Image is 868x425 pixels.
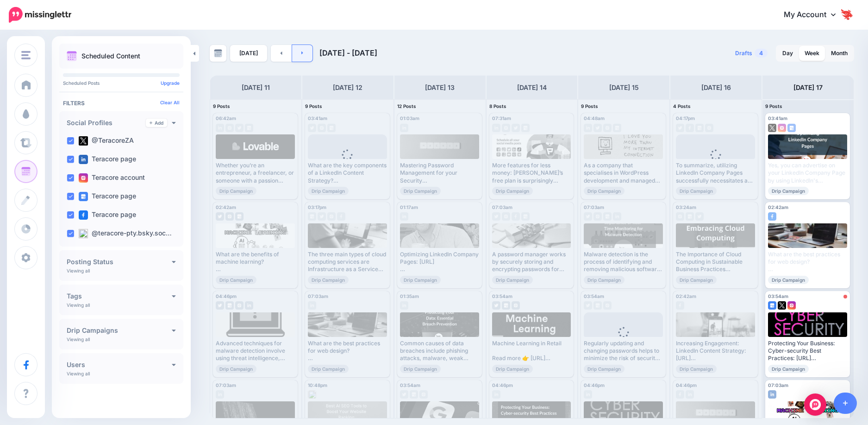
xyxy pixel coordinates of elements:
label: Teracore page [79,155,136,164]
span: 9 Posts [581,103,598,109]
p: Viewing all [67,336,90,342]
img: instagram-square.png [778,124,786,132]
div: Yes, you can advertise on your LinkedIn Company Page by using LinkedIn's advertising tools to cre... [768,162,847,184]
label: Teracore page [79,192,136,201]
div: Increasing Engagement: LinkedIn Content Strategy: [URL] #LinkedIn #Marketing #Website [676,340,755,362]
p: Viewing all [67,268,90,273]
span: 4 Posts [673,103,691,109]
img: instagram-square.png [787,301,796,310]
img: linkedin-grey-square.png [400,212,408,221]
a: My Account [774,4,854,26]
span: 01:35am [400,293,419,299]
img: instagram-grey-square.png [603,301,612,310]
img: twitter-square.png [778,301,786,310]
img: instagram-grey-square.png [676,212,684,221]
span: 03:54am [400,382,420,388]
span: 04:46pm [584,382,605,388]
span: 03:17pm [308,204,326,210]
a: Month [825,46,853,61]
img: twitter-grey-square.png [318,212,326,221]
img: facebook-grey-square.png [686,124,694,132]
span: 07:31am [492,115,511,121]
div: Loading [335,149,360,173]
img: menu.png [21,51,31,59]
a: Add [146,119,167,127]
div: Open Intercom Messenger [804,393,826,416]
img: twitter-grey-square.png [676,124,684,132]
div: More features for less money: [PERSON_NAME]’s free plan is surprisingly robust, and their paid pl... [492,162,571,184]
span: 03:24am [676,204,696,210]
span: 02:42am [216,204,236,210]
div: Common causes of data breaches include phishing attacks, malware, weak passwords, insider threats... [400,340,479,362]
img: linkedin-grey-square.png [216,124,224,132]
img: linkedin-grey-square.png [492,124,500,132]
span: Drip Campaign [308,276,349,284]
span: Drafts [735,51,752,56]
div: Loading [703,149,728,173]
img: instagram-grey-square.png [603,124,612,132]
img: google_business-grey-square.png [521,124,530,132]
span: Drip Campaign [584,187,624,195]
span: 04:46pm [216,293,237,299]
img: instagram-grey-square.png [502,212,510,221]
div: To summarize, utilizing LinkedIn Company Pages successfully necessitates a methodical approach th... [676,162,755,184]
img: facebook-grey-square.png [512,212,520,221]
img: instagram-grey-square.png [225,124,234,132]
a: [DATE] [230,45,267,62]
div: Whether you’re an entrepreneur, a freelancer, or someone with a passion project in mind, you no l... [216,162,295,184]
img: twitter-grey-square.png [235,124,244,132]
span: Drip Campaign [584,365,624,373]
img: instagram-grey-square.png [502,124,510,132]
h4: Users [67,362,172,368]
img: linkedin-grey-square.png [686,390,694,399]
img: google_business-grey-square.png [613,124,621,132]
div: Optimizing LinkedIn Company Pages: [URL] #OnlineMarketing #Marketing #ExcellentTool #Website #Hos... [400,251,479,273]
span: 06:42am [216,115,236,121]
img: google_business-grey-square.png [225,301,234,310]
span: 07:03am [768,382,788,388]
img: twitter-grey-square.png [695,212,704,221]
a: Week [799,46,825,61]
span: 8 Posts [489,103,506,109]
img: facebook-grey-square.png [676,390,684,399]
span: 03:41am [308,115,327,121]
img: google_business-grey-square.png [245,124,253,132]
h4: [DATE] 15 [609,82,639,93]
img: twitter-grey-square.png [216,301,224,310]
img: linkedin-grey-square.png [584,124,592,132]
span: 9 Posts [305,103,322,109]
img: twitter-grey-square.png [308,124,316,132]
div: The three main types of cloud computing services are Infrastructure as a Service (IaaS), Platform... [308,251,387,273]
img: google_business-grey-square.png [327,124,336,132]
span: Drip Campaign [584,276,624,284]
span: 9 Posts [765,103,782,109]
img: instagram-grey-square.png [327,212,336,221]
div: Regularly updating and changing passwords helps to minimize the risk of security breaches. Read m... [584,340,663,362]
img: linkedin-square.png [768,390,776,399]
h4: Drip Campaigns [67,327,172,334]
label: @teracore-pty.bsky.soc… [79,229,172,238]
a: Day [777,46,799,61]
span: Drip Campaign [492,365,533,373]
p: Scheduled Content [81,53,140,59]
img: instagram-grey-square.png [593,212,602,221]
img: linkedin-grey-square.png [492,390,500,399]
img: google_business-grey-square.png [603,212,612,221]
img: Missinglettr [9,7,71,23]
div: Advanced techniques for malware detection involve using threat intelligence, network traffic anal... [216,340,295,362]
img: twitter-grey-square.png [584,212,592,221]
img: instagram-grey-square.png [235,301,244,310]
span: 07:03am [216,382,236,388]
span: 01:17am [400,204,418,210]
img: bluesky-grey-square.png [308,390,316,399]
h4: [DATE] 17 [793,82,823,93]
img: linkedin-grey-square.png [216,390,224,399]
span: 4 [755,49,768,57]
img: facebook-square.png [768,212,776,221]
span: 07:03am [584,204,604,210]
span: 04:17pm [676,115,695,121]
span: Drip Campaign [216,187,256,195]
img: twitter-grey-square.png [400,390,408,399]
span: 01:03am [400,115,419,121]
span: Drip Campaign [492,276,533,284]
